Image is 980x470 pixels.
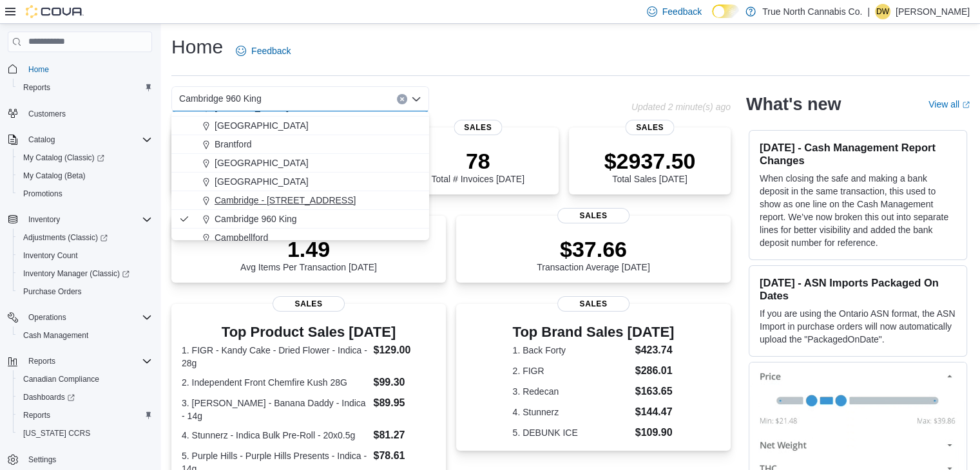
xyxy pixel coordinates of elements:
[513,364,630,377] dt: 2. FIGR
[23,212,152,227] span: Inventory
[18,168,91,183] a: My Catalog (Beta)
[557,208,629,223] span: Sales
[171,210,429,229] button: Cambridge 960 King
[23,82,50,93] span: Reports
[712,18,713,19] span: Dark Mode
[171,173,429,191] button: [GEOGRAPHIC_DATA]
[626,120,674,135] span: Sales
[23,189,62,199] span: Promotions
[215,194,356,207] span: Cambridge - [STREET_ADDRESS]
[182,344,368,370] dt: 1. FIGR - Kandy Cake - Dried Flower - Indica - 28g
[712,5,739,18] input: Dark Mode
[23,410,50,420] span: Reports
[182,324,436,340] h3: Top Product Sales [DATE]
[231,38,296,64] a: Feedback
[18,390,152,405] span: Dashboards
[397,94,407,104] button: Clear input
[876,4,889,19] span: Dw
[18,186,68,202] a: Promotions
[513,426,630,439] dt: 5. DEBUNK ICE
[240,236,377,262] p: 1.49
[762,4,862,19] p: True North Cannabis Co.
[171,191,429,210] button: Cambridge - [STREET_ADDRESS]
[3,104,157,123] button: Customers
[28,214,60,225] span: Inventory
[13,370,157,388] button: Canadian Compliance
[13,326,157,344] button: Cash Management
[662,5,702,18] span: Feedback
[18,284,152,299] span: Purchase Orders
[23,232,108,243] span: Adjustments (Classic)
[13,149,157,167] a: My Catalog (Classic)
[962,101,970,109] svg: External link
[251,44,291,57] span: Feedback
[635,384,675,399] dd: $163.65
[513,385,630,398] dt: 3. Redecan
[23,287,82,297] span: Purchase Orders
[635,363,675,379] dd: $286.01
[28,455,56,465] span: Settings
[373,343,435,358] dd: $129.00
[3,131,157,149] button: Catalog
[537,236,650,262] p: $37.66
[635,425,675,440] dd: $109.90
[760,172,956,249] p: When closing the safe and making a bank deposit in the same transaction, this used to show as one...
[23,353,152,369] span: Reports
[513,406,630,418] dt: 4. Stunnerz
[171,135,429,154] button: Brantford
[928,99,970,109] a: View allExternal link
[513,344,630,357] dt: 1. Back Forty
[23,250,78,261] span: Inventory Count
[875,4,890,19] div: Dalin wojteczko
[373,395,435,411] dd: $89.95
[604,148,696,174] p: $2937.50
[373,375,435,390] dd: $99.30
[760,307,956,346] p: If you are using the Ontario ASN format, the ASN Import in purchase orders will now automatically...
[23,374,99,384] span: Canadian Compliance
[3,352,157,370] button: Reports
[18,408,55,423] a: Reports
[13,229,157,247] a: Adjustments (Classic)
[26,5,84,18] img: Cova
[28,356,55,366] span: Reports
[23,452,61,467] a: Settings
[23,330,88,341] span: Cash Management
[13,388,157,406] a: Dashboards
[23,62,54,77] a: Home
[182,397,368,422] dt: 3. [PERSON_NAME] - Banana Daddy - Indica - 14g
[18,426,95,441] a: [US_STATE] CCRS
[179,91,262,106] span: Cambridge 960 King
[23,132,152,147] span: Catalog
[454,120,502,135] span: Sales
[23,61,152,77] span: Home
[23,106,152,122] span: Customers
[23,392,75,402] span: Dashboards
[3,211,157,229] button: Inventory
[23,268,130,279] span: Inventory Manager (Classic)
[23,310,152,325] span: Operations
[635,404,675,420] dd: $144.47
[23,310,72,325] button: Operations
[18,80,152,95] span: Reports
[431,148,524,184] div: Total # Invoices [DATE]
[18,426,152,441] span: Washington CCRS
[28,135,55,145] span: Catalog
[23,212,65,227] button: Inventory
[23,106,71,122] a: Customers
[18,284,87,299] a: Purchase Orders
[23,132,60,147] button: Catalog
[13,406,157,424] button: Reports
[171,34,223,60] h1: Home
[13,185,157,203] button: Promotions
[13,265,157,283] a: Inventory Manager (Classic)
[18,150,110,165] a: My Catalog (Classic)
[13,424,157,442] button: [US_STATE] CCRS
[896,4,970,19] p: [PERSON_NAME]
[182,376,368,389] dt: 2. Independent Front Chemfire Kush 28G
[18,371,104,387] a: Canadian Compliance
[18,390,80,405] a: Dashboards
[215,119,309,132] span: [GEOGRAPHIC_DATA]
[18,186,152,202] span: Promotions
[3,60,157,79] button: Home
[604,148,696,184] div: Total Sales [DATE]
